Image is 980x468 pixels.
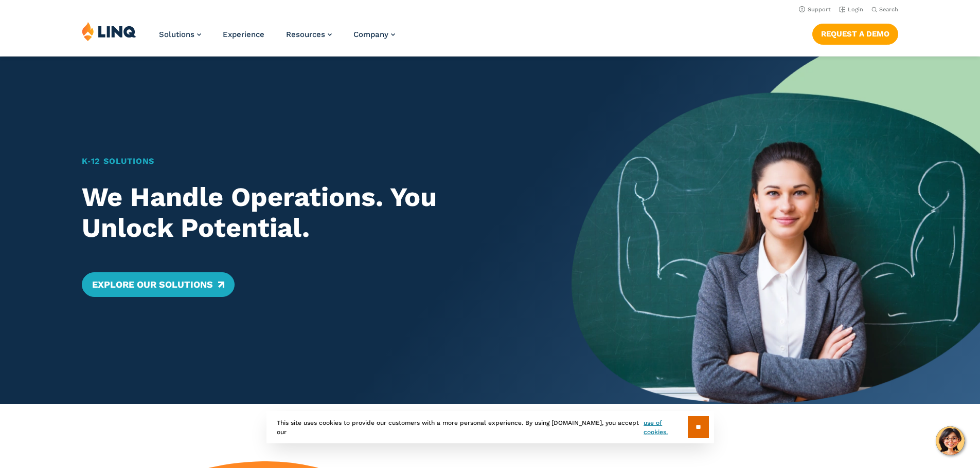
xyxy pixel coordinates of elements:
[839,6,863,13] a: Login
[223,30,264,39] a: Experience
[644,418,687,437] a: use of cookies.
[799,6,831,13] a: Support
[159,22,395,55] nav: Primary Navigation
[159,30,201,39] a: Solutions
[286,30,325,39] span: Resources
[159,30,194,39] span: Solutions
[82,155,532,167] h1: K‑12 Solutions
[812,22,898,44] nav: Button Navigation
[353,30,388,39] span: Company
[82,182,532,244] h2: We Handle Operations. You Unlock Potential.
[82,22,136,41] img: LINQ | K‑12 Software
[286,30,332,39] a: Resources
[871,6,898,13] button: Open Search Bar
[879,6,898,13] span: Search
[266,411,714,443] div: This site uses cookies to provide our customers with a more personal experience. By using [DOMAIN...
[82,272,235,297] a: Explore Our Solutions
[936,426,965,455] button: Hello, have a question? Let’s chat.
[572,57,980,404] img: Home Banner
[812,24,898,44] a: Request a Demo
[353,30,395,39] a: Company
